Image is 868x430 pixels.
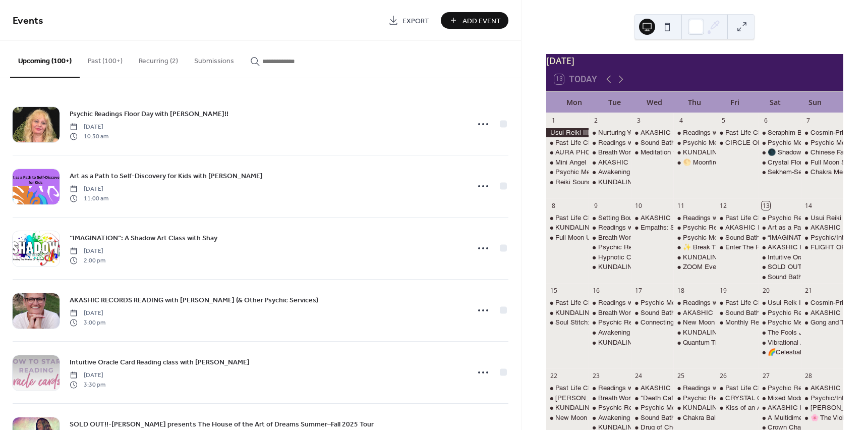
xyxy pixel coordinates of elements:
div: Readings with Psychic Medium Ashley Jodra [589,223,631,232]
div: Awakening the Heart: A Journey to Inner Peace with Valeri [589,328,631,337]
div: Art as a Path to Self-Discovery for Kids with Valeri [759,223,801,232]
div: Chakra Balance Meditation with Leeza [673,413,716,422]
div: Readings with Psychic Medium [PERSON_NAME] [683,384,834,393]
a: Psychic Readings Floor Day with [PERSON_NAME]!! [70,108,228,120]
div: Psychic Medium Floor Day with [DEMOGRAPHIC_DATA] [641,298,811,307]
div: New Moon Goddess Activation Meditation with Leeza [546,413,589,422]
span: 10:30 am [70,132,108,141]
div: 23 [592,372,600,381]
div: 28 [804,372,813,381]
button: Add Event [441,12,508,29]
div: AKASHIC RECORDS READING with Valeri (& Other Psychic Services) [673,308,716,317]
div: Past Life Charts or Oracle Readings with [PERSON_NAME] [555,213,734,223]
span: [DATE] [70,309,105,318]
div: Setting Boundaries Group Repatterning on Zoom [589,213,631,223]
div: Readings with Psychic Medium [PERSON_NAME] [598,138,749,147]
div: Intuitive Oracle Card Reading class with Gayla [759,253,801,262]
div: AKASHIC RECORDS READING with Valeri (& Other Psychic Services) [801,384,843,393]
div: Readings with Psychic Medium [PERSON_NAME] [598,298,749,307]
div: Readings with Psychic Medium Ashley Jodra [673,384,716,393]
div: Breath Work & Sound Bath Meditation with [PERSON_NAME] [598,148,781,157]
div: KUNDALINI YOGA [673,403,716,412]
div: 5 [719,116,728,125]
div: Sound Bath Meditation! with Kelli [716,233,758,242]
div: FLIGHT OF THE SERAPH with Sean [801,243,843,252]
div: Psychic Medium Floor Day with [DEMOGRAPHIC_DATA] [683,233,853,242]
a: Intuitive Oracle Card Reading class with [PERSON_NAME] [70,356,250,368]
div: Sound Bath Meditation! with Kelli [716,308,758,317]
div: Psychic Medium Floor Day with Crista [673,138,716,147]
div: 🌕 Moonfire: Full Moon Ritual & Meditation with Elowynn [673,158,716,167]
div: Seraphim Blueprint-Level II Sacred Geometry Certification Class with Sean [759,128,801,137]
div: KUNDALINI YOGA [546,403,589,412]
div: Readings with Psychic Medium [PERSON_NAME] [683,128,834,137]
div: Awakening the Heart: A Journey to Inner Peace with [PERSON_NAME] [598,168,809,177]
div: Awakening the Heart: A Journey to Inner Peace with Valeri [589,413,631,422]
div: KUNDALINI YOGA [683,403,739,412]
div: KUNDALINI YOGA [546,308,589,317]
div: Cosmin-Private Event [801,128,843,137]
div: Past Life Charts or Oracle Readings with April Azzolino [716,384,758,393]
div: KUNDALINI YOGA [598,338,655,347]
div: Crystal Floral Sound Bath w/ Elowynn [759,158,801,167]
div: 25 [677,372,685,381]
div: Reiki Sound Bath 6:30-8pm with Noella [546,178,589,187]
div: Readings with Psychic Medium [PERSON_NAME] [598,384,749,393]
div: Sat [755,92,795,113]
div: Past Life Charts or Oracle Readings with [PERSON_NAME] [555,138,734,147]
div: Past Life Charts or Oracle Readings with April Azzolino [716,213,758,223]
div: 18 [677,287,685,295]
div: Psychic Readings Floor Day with [PERSON_NAME]!! [598,243,759,252]
div: Meditation with the Ascended Masters with [PERSON_NAME] [641,148,825,157]
div: Reiki Sound Bath 6:30-8pm with [PERSON_NAME] [555,178,708,187]
div: Vibrational Awakening: A Journey into Light Language with Valeri [759,338,801,347]
div: [PERSON_NAME] "Channeling Session" [555,394,677,403]
div: KUNDALINI YOGA [673,328,716,337]
div: Hypnotic Cord Cutting Class with April [589,253,631,262]
div: Awakening the Heart: A Journey to Inner Peace with [PERSON_NAME] [598,413,809,422]
div: A Multidimensional Healing Circle with Sean [759,413,801,422]
div: Nurturing Your Body Group Repatterning on Zoom [598,128,743,137]
div: Soul Stitch: Sewing Your Spirit Poppet with [PERSON_NAME] [555,318,738,327]
span: 2:00 pm [70,256,105,265]
div: Psychic Readings Floor Day with Gayla!! [759,308,801,317]
span: [DATE] [70,371,105,380]
div: 9 [592,201,600,210]
div: 15 [549,287,558,295]
div: Usui Reiki II plus Holy Fire Certification Class with Gayla [801,213,843,223]
div: Enter The Realm of Faerie - Guided Meditation [716,243,758,252]
div: Quantum Thought – How your Mind Shapes Reality with Rose [673,338,716,347]
div: The Fools Journey - a Walk through the Major Arcana with Leeza [759,328,801,337]
div: Readings with Psychic Medium [PERSON_NAME] [683,298,834,307]
div: Past Life Charts or Oracle Readings with [PERSON_NAME] [555,298,734,307]
div: Kiss of an Angel Archangel Raphael Meditation and Experience with Crista [716,403,758,412]
div: KUNDALINI YOGA [555,308,612,317]
div: Sound Bath Toning Meditation with Singing Bowls & Channeled Light Language & Song [631,138,673,147]
div: Nurturing Your Body Group Repatterning on Zoom [589,128,631,137]
span: AKASHIC RECORDS READING with [PERSON_NAME] (& Other Psychic Services) [70,295,318,306]
div: Usui Reiki III & Master Level Certification with Holy Fire 3- Day CERTIFICATION CLASS with Debbie [546,128,589,137]
div: Readings with Psychic Medium Ashley Jodra [673,298,716,307]
div: Psychic Medium Floor Day with [DEMOGRAPHIC_DATA] [641,403,811,412]
div: Awakening the Heart: A Journey to Inner Peace with [PERSON_NAME] [598,328,809,337]
div: AKASHIC RECORDS READING with Valeri (& Other Psychic Services) [759,243,801,252]
div: Full Moon Unicorn Reiki Circle with Leeza [555,233,679,242]
div: KUNDALINI YOGA [598,178,655,187]
div: Breath Work & Sound Bath Meditation with Karen [589,148,631,157]
div: AKASHIC RECORDS READING with Valeri (& Other Psychic Services) [631,384,673,393]
div: 17 [634,287,643,295]
div: AKASHIC RECORDS READING with Valeri (& Other Psychic Services) [716,223,758,232]
div: AKASHIC RECORDS READING with Valeri (& Other Psychic Services) [759,403,801,412]
div: Sound Bath Toning Meditation with Singing Bowls & Channeled Light Language & Song [631,413,673,422]
div: "Death Café Las Vegas" [631,394,673,403]
div: Psychic Readings Floor Day with Gayla!! [589,243,631,252]
div: KUNDALINI YOGA [683,148,739,157]
div: Past Life Charts or Oracle Readings with April Azzolino [546,384,589,393]
span: 11:00 am [70,194,108,203]
div: Readings with Psychic Medium [PERSON_NAME] [683,213,834,223]
div: Breath Work & Sound Bath Meditation with [PERSON_NAME] [598,308,781,317]
div: CRYSTAL GRID REIKI CIRCLE with Debbie & Sean [716,394,758,403]
a: “IMAGINATION”: A Shadow Art Class with Shay [70,232,217,244]
div: AKASHIC RECORDS READING with Valeri (& Other Psychic Services) [801,308,843,317]
div: Psychic Readings Floor Day with Gayla!! [589,403,631,412]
